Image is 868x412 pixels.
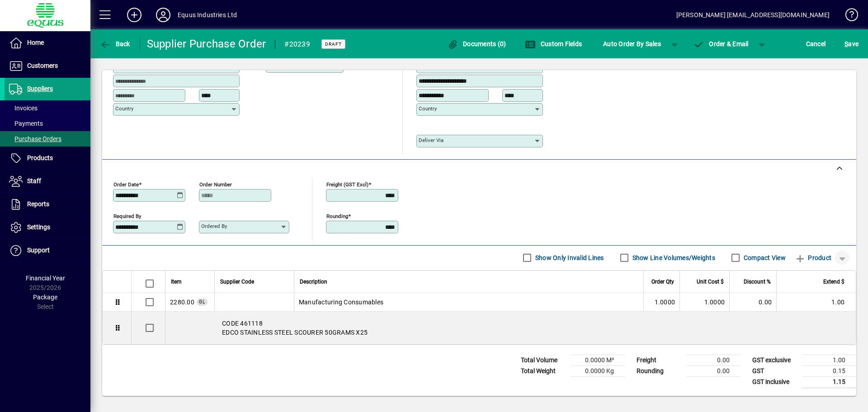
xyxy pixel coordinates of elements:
td: 0.15 [802,365,856,376]
button: Save [842,36,861,52]
a: Payments [5,116,90,131]
span: Discount % [744,277,771,287]
span: Invoices [9,104,38,112]
td: GST inclusive [748,376,802,388]
span: Product [795,251,831,265]
span: Item [171,277,182,287]
mat-label: Order date [113,181,139,187]
span: Documents (0) [448,40,506,47]
mat-label: Required by [113,213,141,219]
a: Invoices [5,100,90,116]
button: Auto Order By Sales [599,36,665,52]
td: 1.0000 [643,293,679,312]
button: Custom Fields [523,36,584,52]
span: Order Qty [651,277,674,287]
td: 0.0000 M³ [571,355,625,365]
td: GST [748,365,802,376]
button: Order & Email [689,36,753,52]
div: Supplier Purchase Order [147,37,266,51]
button: Add [120,7,149,23]
td: 1.00 [776,293,856,312]
mat-label: Country [419,105,437,112]
button: Cancel [804,36,828,52]
a: Support [5,239,90,262]
mat-label: Freight (GST excl) [326,181,368,187]
span: Staff [27,177,41,185]
a: Purchase Orders [5,131,90,147]
span: Unit Cost $ [697,277,724,287]
td: 0.0000 Kg [571,365,625,376]
div: Equus Industries Ltd [178,8,237,22]
span: Package [33,294,57,301]
label: Compact View [742,253,786,262]
td: Rounding [632,365,686,376]
td: 1.00 [802,355,856,365]
span: Manufacturing Consumables [299,298,383,307]
a: Reports [5,193,90,216]
span: ave [844,37,859,51]
button: Profile [149,7,178,23]
span: Cancel [806,37,826,51]
label: Show Only Invalid Lines [533,253,604,262]
td: 1.0000 [679,293,729,312]
mat-label: Order number [199,181,232,187]
span: Order & Email [693,40,749,47]
button: Back [98,36,132,52]
div: #20239 [284,37,310,52]
td: 1.15 [802,376,856,388]
span: Suppliers [27,85,53,92]
td: Total Volume [516,355,571,365]
mat-label: Country [115,105,133,112]
mat-label: Rounding [326,213,348,219]
a: Settings [5,216,90,239]
td: 0.00 [729,293,776,312]
button: Product [790,250,836,266]
td: 0.00 [686,365,741,376]
label: Show Line Volumes/Weights [631,253,715,262]
mat-label: Deliver via [419,137,443,143]
span: Supplier Code [220,277,254,287]
span: Purchase Orders [9,135,61,142]
a: Customers [5,55,90,77]
mat-label: Ordered by [201,223,227,229]
span: Products [27,154,53,161]
span: Draft [325,41,342,47]
app-page-header-button: Back [90,36,140,52]
span: Financial Year [26,275,65,282]
span: Settings [27,223,50,231]
div: [PERSON_NAME] [EMAIL_ADDRESS][DOMAIN_NAME] [676,8,830,22]
td: GST exclusive [748,355,802,365]
span: Custom Fields [525,40,582,47]
button: Documents (0) [445,36,509,52]
td: 0.00 [686,355,741,365]
a: Products [5,147,90,170]
span: GL [199,299,205,304]
span: Description [300,277,327,287]
span: Manufacturing Consumables [170,298,194,307]
div: CODE 461118 EDCO STAINLESS STEEL SCOURER 50GRAMS X25 [165,312,856,344]
td: Freight [632,355,686,365]
span: Home [27,39,44,46]
span: Payments [9,120,43,127]
span: Reports [27,200,49,208]
span: Back [100,40,130,47]
a: Staff [5,170,90,193]
span: Extend $ [823,277,844,287]
span: Auto Order By Sales [603,37,661,51]
td: Total Weight [516,365,571,376]
a: Knowledge Base [839,2,857,31]
span: Customers [27,62,58,69]
span: Support [27,246,50,254]
a: Home [5,32,90,54]
span: S [844,40,848,47]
